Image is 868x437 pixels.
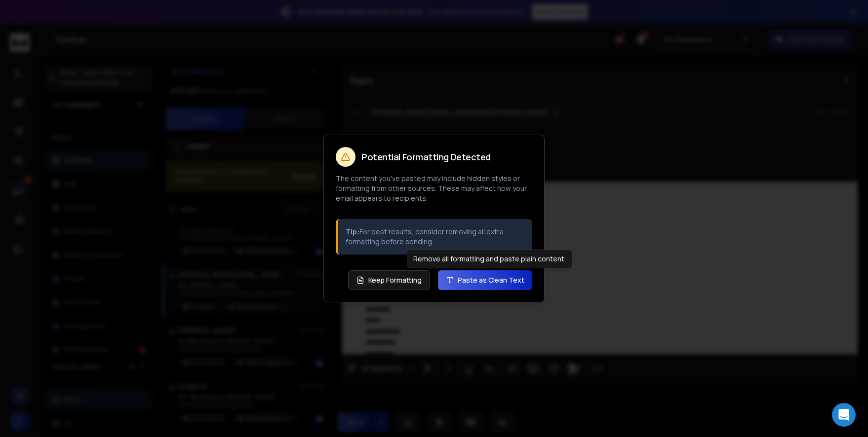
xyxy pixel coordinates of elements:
h2: Potential Formatting Detected [361,152,491,161]
p: For best results, consider removing all extra formatting before sending. [346,227,524,247]
div: Open Intercom Messenger [832,403,856,427]
button: Keep Formatting [348,270,430,290]
p: The content you've pasted may include hidden styles or formatting from other sources. These may a... [336,174,532,203]
button: Paste as Clean Text [438,270,532,290]
strong: Tip: [346,227,359,236]
div: Remove all formatting and paste plain content. [407,250,572,268]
